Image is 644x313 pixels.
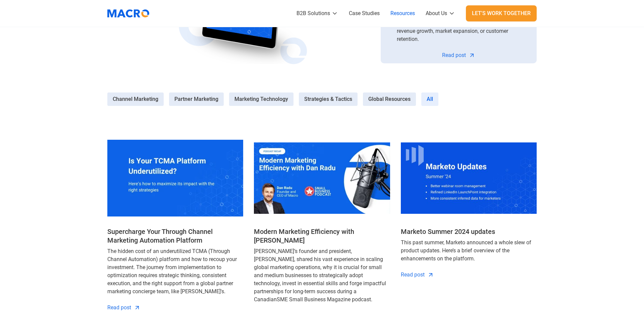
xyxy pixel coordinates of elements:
[107,247,243,296] div: The hidden cost of an underutilized TCMA (Through Channel Automation) platform and how to recoup ...
[107,92,537,108] form: Email Form
[466,5,537,21] a: Let's Work Together
[401,227,495,236] a: Marketo Summer 2024 updates
[426,9,447,17] div: About Us
[254,247,390,304] div: [PERSON_NAME]’s founder and president, [PERSON_NAME], shared his vast experience in scaling globa...
[107,227,243,245] a: Supercharge Your Through Channel Marketing Automation Platform
[427,95,433,103] span: All
[234,95,288,103] span: Marketing Technology
[107,304,131,312] div: Read post
[401,239,537,263] div: This past summer, Marketo announced a whole slew of product updates. Here’s a brief overview of t...
[174,95,218,103] span: Partner Marketing
[401,271,434,279] a: Read post
[107,5,154,22] a: home
[104,5,153,22] img: Macromator Logo
[107,304,141,312] a: Read post
[472,9,531,17] div: Let's Work Together
[401,140,537,216] img: Marketo Summer 2024 updates
[304,95,352,103] span: Strategies & Tactics
[254,227,390,245] a: Modern Marketing Efficiency with [PERSON_NAME]
[113,95,158,103] span: Channel Marketing
[254,140,390,216] img: Modern Marketing Efficiency with Dan Radu
[368,95,411,103] span: Global Resources
[297,9,330,17] div: B2B Solutions
[442,51,466,59] div: Read post
[442,51,475,59] a: Read post
[107,140,243,216] img: Supercharge Your Through Channel Marketing Automation Platform
[401,271,425,279] div: Read post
